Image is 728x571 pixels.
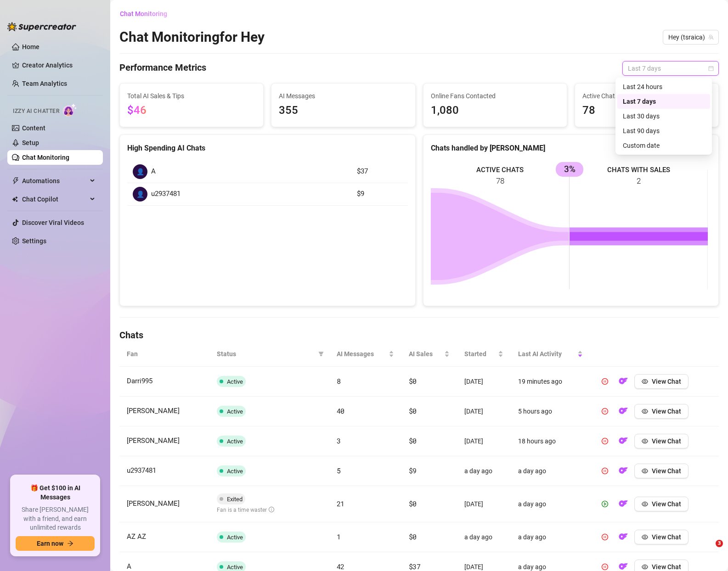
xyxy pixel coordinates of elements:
span: [PERSON_NAME] [127,437,180,445]
img: logo-BBDzfeDw.svg [7,22,76,31]
button: OF [616,464,631,478]
span: A [151,166,156,177]
span: play-circle [602,501,608,507]
span: thunderbolt [12,177,19,185]
span: View Chat [652,437,681,445]
div: 👤 [133,187,147,202]
h4: Performance Metrics [119,61,206,76]
span: $0 [409,499,417,508]
span: Fan is a time waster [217,507,274,513]
img: OF [619,499,628,508]
span: $46 [127,104,147,117]
a: OF [616,409,631,417]
span: View Chat [652,500,681,508]
div: 👤 [133,164,147,179]
button: OF [616,434,631,448]
td: [DATE] [457,426,511,456]
span: 1 [337,532,341,541]
span: View Chat [652,378,681,385]
button: View Chat [634,464,688,478]
img: OF [619,466,628,475]
td: a day ago [511,522,591,552]
span: View Chat [652,533,681,541]
span: [PERSON_NAME] [127,407,180,415]
img: AI Chatter [63,103,77,117]
span: $37 [409,562,421,571]
h4: Chats [119,329,719,341]
span: Active [227,564,243,571]
span: Active [227,408,243,415]
span: 5 [337,466,341,475]
span: Automations [22,174,87,188]
iframe: Intercom live chat [697,540,719,562]
th: AI Messages [329,341,401,367]
td: a day ago [511,486,591,522]
td: 5 hours ago [511,397,591,426]
span: Total AI Sales & Tips [127,91,256,101]
span: Share [PERSON_NAME] with a friend, and earn unlimited rewards [16,505,95,532]
span: $0 [409,532,417,541]
span: Exited [227,496,243,503]
span: Darri995 [127,377,152,385]
span: Active [227,534,243,541]
span: AI Messages [337,349,387,359]
span: [PERSON_NAME] [127,499,180,508]
button: OF [616,374,631,389]
td: 18 hours ago [511,426,591,456]
a: OF [616,380,631,387]
td: [DATE] [457,367,511,397]
span: Online Fans Contacted [431,91,559,101]
span: $0 [409,436,417,445]
span: eye [642,501,648,507]
span: Active [227,468,243,475]
span: AZ AZ [127,532,146,541]
span: filter [316,347,326,361]
div: Last 90 days [623,126,705,136]
span: info-circle [269,507,274,512]
span: 42 [337,562,344,571]
span: pause-circle [602,408,608,414]
button: OF [616,404,631,419]
img: OF [619,436,628,445]
img: OF [619,406,628,415]
td: [DATE] [457,486,511,522]
div: Last 24 hours [623,82,705,92]
a: OF [616,439,631,447]
a: Setup [22,139,39,146]
a: Home [22,43,40,50]
span: Active [227,378,243,385]
span: Last AI Activity [518,349,576,359]
span: 21 [337,499,344,508]
button: OF [616,497,631,511]
img: OF [619,376,628,386]
a: OF [616,469,631,476]
span: arrow-right [67,540,73,547]
button: View Chat [634,404,688,419]
a: Chat Monitoring [22,154,69,161]
span: $0 [409,376,417,386]
td: 19 minutes ago [511,367,591,397]
span: eye [642,534,648,540]
span: Started [464,349,496,359]
h2: Chat Monitoring for Hey [119,28,265,46]
a: Content [22,124,45,132]
button: View Chat [634,497,688,511]
td: [DATE] [457,397,511,426]
span: Last 7 days [628,62,713,75]
a: OF [616,502,631,509]
button: Earn nowarrow-right [16,536,95,551]
span: Earn now [37,540,63,547]
div: Last 24 hours [617,79,710,94]
article: $9 [357,189,402,200]
span: Izzy AI Chatter [13,107,59,116]
span: Active Chats [582,91,711,101]
button: View Chat [634,530,688,544]
span: 8 [337,376,341,386]
span: 3 [716,540,723,547]
span: View Chat [652,563,681,571]
span: filter [318,351,324,357]
th: AI Sales [401,341,457,367]
td: a day ago [457,456,511,486]
span: pause-circle [602,378,608,385]
img: OF [619,562,628,571]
